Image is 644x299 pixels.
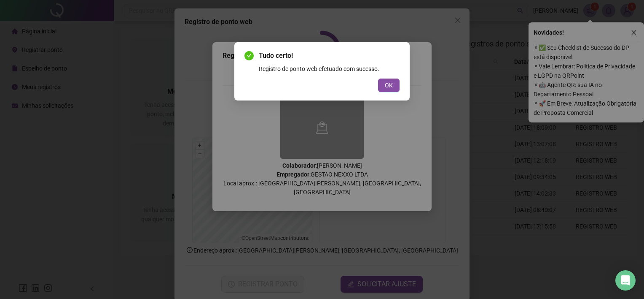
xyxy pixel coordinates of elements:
[385,81,393,90] span: OK
[259,51,400,61] span: Tudo certo!
[259,64,400,73] div: Registro de ponto web efetuado com sucesso.
[244,51,254,60] span: check-circle
[378,79,400,92] button: OK
[615,270,636,291] div: Open Intercom Messenger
